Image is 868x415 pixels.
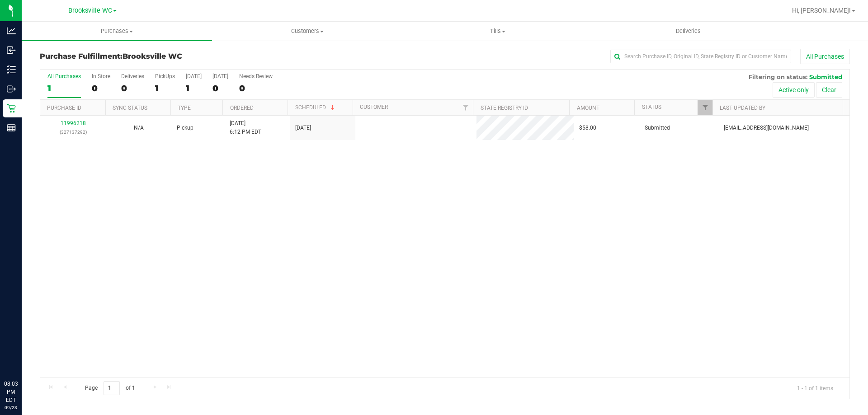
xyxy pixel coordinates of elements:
a: Status [642,104,661,110]
button: N/A [134,124,144,132]
div: Needs Review [239,73,273,79]
div: All Purchases [47,73,81,79]
span: Filtering on status: [749,73,807,80]
div: [DATE] [212,73,228,79]
div: 0 [212,83,228,93]
span: Purchases [22,27,212,35]
a: Filter [698,100,712,115]
button: Clear [816,82,842,98]
a: Deliveries [593,22,783,41]
p: (327137292) [46,128,100,136]
span: Brooksville WC [68,7,112,14]
a: State Registry ID [481,105,528,111]
span: Deliveries [664,27,713,35]
div: [DATE] [186,73,202,79]
inline-svg: Inbound [7,46,16,55]
div: PickUps [155,73,175,79]
iframe: Resource center [9,343,36,370]
div: 1 [155,83,175,93]
a: Purchase ID [47,105,81,111]
button: Active only [773,82,815,98]
a: Purchases [22,22,212,41]
span: Brooksville WC [123,52,182,61]
h3: Purchase Fulfillment: [40,52,310,61]
span: [DATE] 6:12 PM EDT [230,119,261,136]
a: Ordered [230,105,254,111]
input: Search Purchase ID, Original ID, State Registry ID or Customer Name... [610,50,791,63]
span: [EMAIL_ADDRESS][DOMAIN_NAME] [724,124,809,132]
a: Tills [402,22,593,41]
span: Pickup [177,124,193,132]
a: Customer [360,104,388,110]
a: Filter [458,100,473,115]
a: Scheduled [295,104,336,111]
a: Amount [577,105,599,111]
div: In Store [92,73,110,79]
button: All Purchases [800,49,850,64]
a: Type [178,105,191,111]
span: $58.00 [579,124,596,132]
a: Sync Status [113,105,147,111]
a: 11996218 [61,120,86,126]
a: Last Updated By [720,105,765,111]
span: 1 - 1 of 1 items [790,381,840,395]
div: 0 [121,83,144,93]
span: Page of 1 [77,381,142,395]
span: Hi, [PERSON_NAME]! [792,7,851,14]
span: Customers [212,27,402,35]
span: Submitted [809,73,842,80]
span: Submitted [645,124,670,132]
a: Customers [212,22,402,41]
div: 0 [92,83,110,93]
inline-svg: Outbound [7,84,16,93]
inline-svg: Analytics [7,26,16,35]
inline-svg: Reports [7,123,16,132]
span: Not Applicable [134,125,144,131]
div: 1 [47,83,81,93]
p: 08:03 PM EDT [4,380,18,404]
inline-svg: Retail [7,104,16,113]
div: 1 [186,83,202,93]
div: 0 [239,83,273,93]
inline-svg: Inventory [7,65,16,74]
input: 1 [104,381,120,395]
span: [DATE] [295,124,311,132]
div: Deliveries [121,73,144,79]
span: Tills [403,27,592,35]
p: 09/23 [4,404,18,411]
